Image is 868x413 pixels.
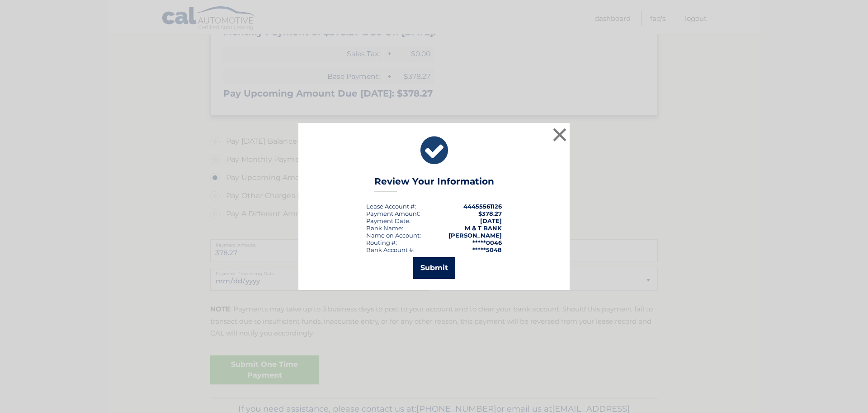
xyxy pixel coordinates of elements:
[366,232,421,239] div: Name on Account:
[366,217,409,224] span: Payment Date
[448,232,502,239] strong: [PERSON_NAME]
[463,203,502,210] strong: 44455561126
[551,126,569,144] button: ×
[413,257,455,279] button: Submit
[366,203,416,210] div: Lease Account #:
[478,210,502,217] span: $378.27
[480,217,502,224] span: [DATE]
[366,210,420,217] div: Payment Amount:
[374,176,494,192] h3: Review Your Information
[366,217,410,224] div: :
[366,239,397,246] div: Routing #:
[366,246,415,253] div: Bank Account #:
[465,224,502,232] strong: M & T BANK
[366,224,403,232] div: Bank Name:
